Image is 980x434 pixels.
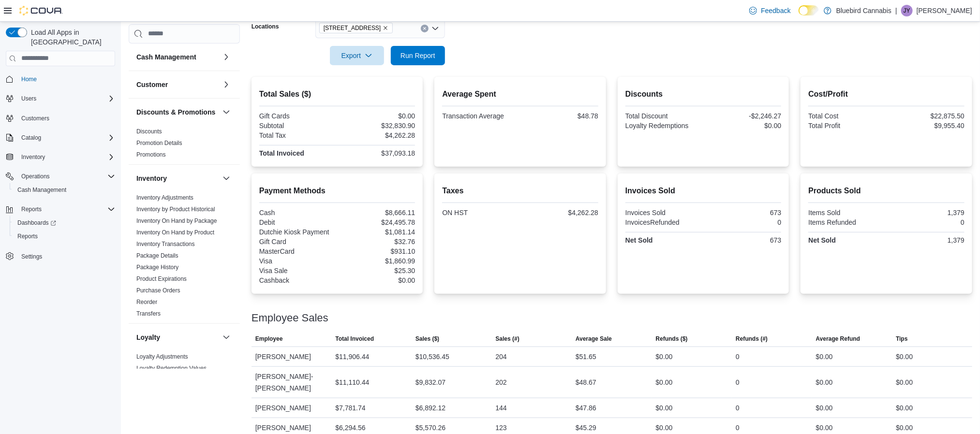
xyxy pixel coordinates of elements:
[324,23,381,33] span: [STREET_ADDRESS]
[705,122,781,130] div: $0.00
[808,185,965,197] h2: Products Sold
[625,209,701,217] div: Invoices Sold
[625,236,653,244] strong: Net Sold
[17,171,115,182] span: Operations
[442,185,598,197] h2: Taxes
[656,335,688,343] span: Refunds ($)
[252,347,332,366] div: [PERSON_NAME]
[17,251,46,262] a: Settings
[136,194,193,202] span: Inventory Adjustments
[808,88,965,100] h2: Cost/Profit
[656,351,673,362] div: $0.00
[136,252,178,259] a: Package Details
[10,216,119,230] a: Dashboards
[136,217,217,224] a: Inventory On Hand by Package
[17,219,56,227] span: Dashboards
[896,335,907,343] span: Tips
[17,112,115,124] span: Customers
[576,422,596,434] div: $45.29
[625,88,782,100] h2: Discounts
[17,73,115,85] span: Home
[21,115,49,122] span: Customers
[335,351,369,362] div: $11,906.44
[416,422,445,434] div: $5,570.26
[736,422,740,434] div: 0
[416,335,439,343] span: Sales ($)
[705,218,781,226] div: 0
[136,333,160,342] h3: Loyalty
[17,151,49,163] button: Inventory
[816,402,833,414] div: $0.00
[889,209,965,217] div: 1,379
[901,5,913,16] div: Jessica Young
[808,218,884,226] div: Items Refunded
[339,122,415,130] div: $32,830.90
[129,192,240,323] div: Inventory
[496,335,520,343] span: Sales (#)
[339,131,415,139] div: $4,262.28
[21,253,42,260] span: Settings
[339,238,415,246] div: $32.76
[6,68,115,289] nav: Complex example
[2,111,119,125] button: Customers
[576,376,596,388] div: $48.67
[416,351,449,362] div: $10,536.45
[10,183,119,197] button: Cash Management
[21,173,50,180] span: Operations
[416,402,445,414] div: $6,892.12
[136,52,196,62] h3: Cash Management
[496,422,507,434] div: 123
[136,194,193,201] a: Inventory Adjustments
[889,218,965,226] div: 0
[136,287,180,294] a: Purchase Orders
[17,250,115,262] span: Settings
[2,72,119,86] button: Home
[335,402,365,414] div: $7,781.74
[896,351,913,362] div: $0.00
[2,170,119,183] button: Operations
[421,25,429,32] button: Clear input
[136,365,207,372] a: Loyalty Redemption Values
[259,122,335,130] div: Subtotal
[136,140,182,146] a: Promotion Details
[21,75,37,83] span: Home
[335,422,365,434] div: $6,294.56
[27,28,115,47] span: Load All Apps in [GEOGRAPHIC_DATA]
[904,5,910,16] span: JY
[136,80,219,89] button: Customer
[576,351,596,362] div: $51.65
[339,247,415,255] div: $931.10
[136,240,195,248] span: Inventory Transactions
[808,112,884,120] div: Total Cost
[259,257,335,265] div: Visa
[221,173,232,184] button: Inventory
[17,93,40,104] button: Users
[896,422,913,434] div: $0.00
[252,312,328,324] h3: Employee Sales
[889,112,965,120] div: $22,875.50
[896,376,913,388] div: $0.00
[259,267,335,275] div: Visa Sale
[221,332,232,343] button: Loyalty
[656,376,673,388] div: $0.00
[259,149,304,157] strong: Total Invoiced
[259,112,335,120] div: Gift Cards
[14,231,115,242] span: Reports
[816,422,833,434] div: $0.00
[136,364,207,372] span: Loyalty Redemption Values
[496,376,507,388] div: 202
[330,46,384,65] button: Export
[259,88,416,100] h2: Total Sales ($)
[221,79,232,90] button: Customer
[136,310,161,317] a: Transfers
[17,113,53,124] a: Customers
[895,5,897,16] p: |
[625,112,701,120] div: Total Discount
[136,310,161,318] span: Transfers
[14,184,70,196] a: Cash Management
[259,218,335,226] div: Debit
[736,335,768,343] span: Refunds (#)
[836,5,891,16] p: Bluebird Cannabis
[259,247,335,255] div: MasterCard
[17,73,41,85] a: Home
